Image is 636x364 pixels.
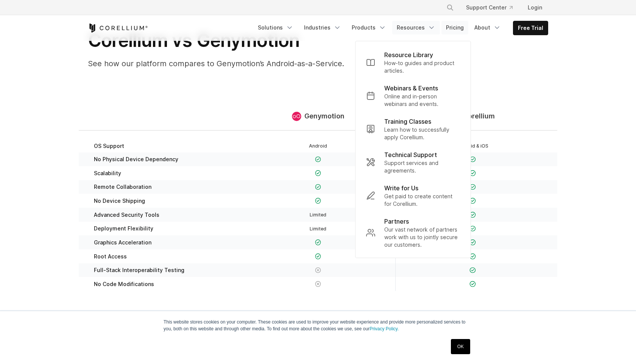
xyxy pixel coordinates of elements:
[469,267,476,274] img: Checkmark
[94,253,127,260] span: Root Access
[384,117,431,126] p: Training Classes
[360,212,466,253] a: Partners Our vast network of partners work with us to jointly secure our customers.
[309,143,327,149] span: Android
[513,21,548,35] a: Free Trial
[310,226,326,232] span: Limited
[360,179,466,212] a: Write for Us Get paid to create content for Corellium.
[94,212,159,218] span: Advanced Security Tools
[347,21,391,34] a: Products
[437,1,548,14] div: Navigation Menu
[315,184,321,190] img: Checkmark
[292,112,301,121] img: compare_genymotion--large
[315,253,321,260] img: Checkmark
[457,143,488,149] span: Android & iOS
[360,146,466,179] a: Technical Support Support services and agreements.
[94,143,124,149] span: OS Support
[94,198,145,204] span: No Device Shipping
[94,239,151,246] span: Graphics Acceleration
[443,1,457,14] button: Search
[315,170,321,176] img: Checkmark
[469,156,476,163] img: Checkmark
[469,184,476,190] img: Checkmark
[164,319,472,332] p: This website stores cookies on your computer. These cookies are used to improve your website expe...
[253,21,548,35] div: Navigation Menu
[315,198,321,204] img: Checkmark
[315,267,321,274] img: X
[304,112,344,121] span: Genymotion
[299,21,346,34] a: Industries
[360,46,466,79] a: Resource Library How-to guides and product articles.
[360,79,466,112] a: Webinars & Events Online and in-person webinars and events.
[469,281,476,287] img: Checkmark
[315,156,321,163] img: Checkmark
[384,150,437,159] p: Technical Support
[94,170,121,177] span: Scalability
[469,170,476,176] img: Checkmark
[384,226,460,249] p: Our vast network of partners work with us to jointly secure our customers.
[94,281,154,288] span: No Code Modifications
[369,326,399,331] a: Privacy Policy.
[94,225,153,232] span: Deployment Flexibility
[94,156,178,163] span: No Physical Device Dependency
[88,58,391,69] p: See how our platform compares to Genymotion’s Android-as-a-Service.
[469,253,476,260] img: Checkmark
[360,112,466,146] a: Training Classes Learn how to successfully apply Corellium.
[463,112,495,121] span: Corellium
[384,93,460,108] p: Online and in-person webinars and events.
[88,23,148,33] a: Corellium Home
[310,212,326,218] span: Limited
[384,159,460,174] p: Support services and agreements.
[384,184,418,193] p: Write for Us
[384,84,438,93] p: Webinars & Events
[94,267,184,274] span: Full-Stack Interoperability Testing
[441,21,468,34] a: Pricing
[315,281,321,287] img: X
[469,239,476,246] img: Checkmark
[470,21,505,34] a: About
[384,217,409,226] p: Partners
[94,184,151,190] span: Remote Collaboration
[384,59,460,75] p: How-to guides and product articles.
[451,339,470,354] a: OK
[522,1,548,14] a: Login
[253,21,298,34] a: Solutions
[384,193,460,208] p: Get paid to create content for Corellium.
[460,1,519,14] a: Support Center
[384,50,433,59] p: Resource Library
[315,239,321,246] img: Checkmark
[469,212,476,218] img: Checkmark
[469,198,476,204] img: Checkmark
[392,21,440,34] a: Resources
[469,226,476,232] img: Checkmark
[384,126,460,141] p: Learn how to successfully apply Corellium.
